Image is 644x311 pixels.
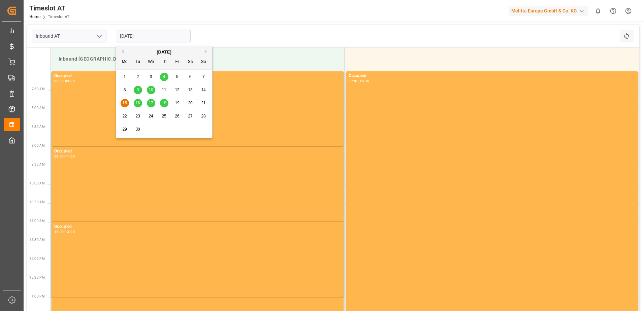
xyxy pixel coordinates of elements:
div: 13:00 [65,230,75,233]
div: - [358,79,359,82]
div: Melitta Europa GmbH & Co. KG [509,6,588,16]
div: Th [160,58,168,66]
div: Choose Tuesday, September 30th, 2025 [134,125,142,134]
span: 26 [175,114,179,118]
input: DD.MM.YYYY [116,30,191,42]
div: Choose Tuesday, September 16th, 2025 [134,99,142,107]
span: 24 [149,114,153,118]
div: Choose Friday, September 5th, 2025 [173,73,182,81]
span: 12 [175,88,179,92]
div: Choose Saturday, September 6th, 2025 [186,73,195,81]
div: Choose Thursday, September 25th, 2025 [160,112,168,120]
button: open menu [94,31,104,41]
div: Choose Friday, September 19th, 2025 [173,99,182,107]
div: Choose Monday, September 8th, 2025 [121,86,129,94]
span: 1:00 PM [32,295,45,298]
span: 21 [201,101,205,105]
span: 29 [122,127,127,132]
span: 20 [188,101,192,105]
div: Choose Monday, September 1st, 2025 [121,73,129,81]
div: Occupied [54,223,341,230]
div: Occupied [54,148,341,155]
div: Choose Saturday, September 27th, 2025 [186,112,195,120]
span: 11:00 AM [29,219,45,223]
div: Choose Friday, September 12th, 2025 [173,86,182,94]
div: 07:00 [349,79,358,82]
span: 19 [175,101,179,105]
div: We [147,58,155,66]
input: Type to search/select [32,30,106,42]
span: 15 [122,101,127,105]
span: 8:00 AM [32,106,45,110]
div: Occupied [349,73,635,79]
div: Choose Sunday, September 14th, 2025 [199,86,208,94]
div: Choose Saturday, September 20th, 2025 [186,99,195,107]
span: 13 [188,88,192,92]
span: 17 [149,101,153,105]
div: Inbound [GEOGRAPHIC_DATA] [56,53,339,65]
div: Choose Monday, September 15th, 2025 [121,99,129,107]
div: Choose Wednesday, September 3rd, 2025 [147,73,155,81]
span: 10:30 AM [29,200,45,204]
span: 27 [188,114,192,118]
div: - [64,79,65,82]
div: 11:00 [65,155,75,158]
div: Sa [186,58,195,66]
div: Timeslot AT [29,3,69,13]
a: Home [29,14,40,19]
div: Choose Wednesday, September 10th, 2025 [147,86,155,94]
div: 07:00 [54,79,64,82]
span: 3 [150,74,152,79]
span: 25 [162,114,166,118]
button: Melitta Europa GmbH & Co. KG [509,4,590,17]
span: 22 [122,114,127,118]
div: - [64,230,65,233]
span: 14 [201,88,205,92]
div: 09:00 [54,155,64,158]
div: month 2025-09 [118,70,210,136]
div: Occupied [54,73,341,79]
div: Choose Monday, September 29th, 2025 [121,125,129,134]
button: Help Center [606,3,621,19]
span: 9:00 AM [32,144,45,147]
div: Choose Saturday, September 13th, 2025 [186,86,195,94]
span: 12:00 PM [29,257,45,261]
div: - [64,155,65,158]
span: 28 [201,114,205,118]
span: 30 [135,127,140,132]
div: Tu [134,58,142,66]
span: 10 [149,88,153,92]
button: show 0 new notifications [590,3,606,19]
div: Choose Sunday, September 7th, 2025 [199,73,208,81]
div: Mo [121,58,129,66]
div: Choose Sunday, September 21st, 2025 [199,99,208,107]
span: 23 [135,114,140,118]
span: 16 [135,101,140,105]
span: 8 [124,88,126,92]
div: Su [199,58,208,66]
span: 9:30 AM [32,163,45,166]
span: 12:30 PM [29,276,45,279]
div: Choose Thursday, September 11th, 2025 [160,86,168,94]
div: Choose Wednesday, September 24th, 2025 [147,112,155,120]
div: Choose Tuesday, September 9th, 2025 [134,86,142,94]
div: Fr [173,58,182,66]
button: Previous Month [120,49,124,54]
span: 18 [162,101,166,105]
div: Choose Monday, September 22nd, 2025 [121,112,129,120]
span: 10:00 AM [29,181,45,185]
span: 5 [176,74,179,79]
div: Choose Friday, September 26th, 2025 [173,112,182,120]
div: [DATE] [116,49,212,56]
span: 8:30 AM [32,125,45,129]
div: Choose Thursday, September 4th, 2025 [160,73,168,81]
div: Choose Thursday, September 18th, 2025 [160,99,168,107]
span: 1 [124,74,126,79]
div: 15:30 [359,79,369,82]
div: Choose Tuesday, September 2nd, 2025 [134,73,142,81]
span: 9 [137,88,139,92]
span: 7:30 AM [32,87,45,91]
div: Choose Wednesday, September 17th, 2025 [147,99,155,107]
span: 11:30 AM [29,238,45,242]
span: 4 [163,74,165,79]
